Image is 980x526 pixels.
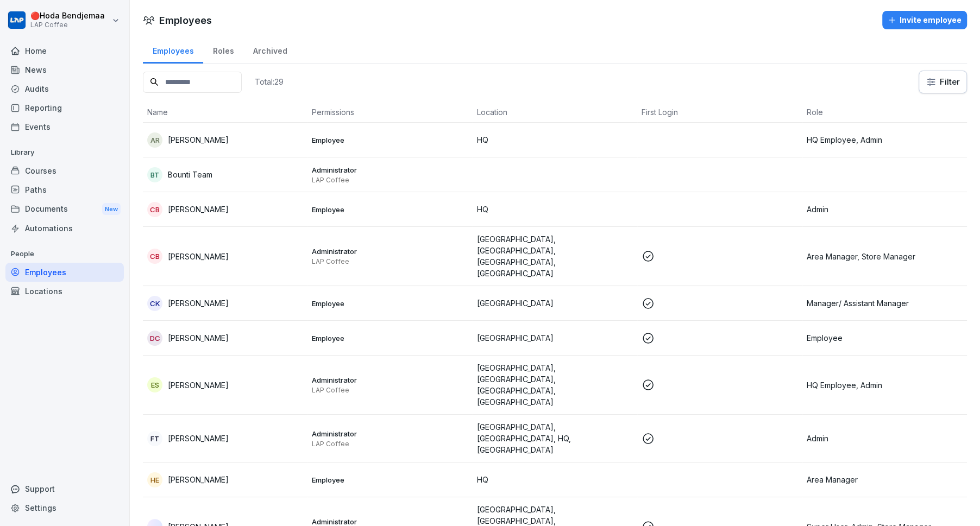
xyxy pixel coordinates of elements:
[147,431,162,446] div: FT
[168,251,229,262] p: [PERSON_NAME]
[312,333,468,343] p: Employee
[5,479,124,498] div: Support
[102,203,121,216] div: New
[807,204,963,215] p: Admin
[807,379,963,391] p: HQ Employee, Admin
[168,474,229,485] p: [PERSON_NAME]
[312,299,468,308] p: Employee
[477,233,633,279] p: [GEOGRAPHIC_DATA], [GEOGRAPHIC_DATA], [GEOGRAPHIC_DATA], [GEOGRAPHIC_DATA]
[312,440,468,448] p: LAP Coffee
[477,332,633,344] p: [GEOGRAPHIC_DATA]
[307,102,472,123] th: Permissions
[888,14,962,26] div: Invite employee
[5,79,124,98] a: Audits
[147,296,162,311] div: CK
[5,41,124,60] a: Home
[5,144,124,161] p: Library
[477,297,633,309] p: [GEOGRAPHIC_DATA]
[168,433,229,444] p: [PERSON_NAME]
[312,176,468,185] p: LAP Coffee
[168,297,229,309] p: [PERSON_NAME]
[5,498,124,517] a: Settings
[147,167,162,182] div: BT
[312,246,468,256] p: Administrator
[5,199,124,219] div: Documents
[168,379,229,391] p: [PERSON_NAME]
[168,134,229,145] p: [PERSON_NAME]
[807,251,963,262] p: Area Manager, Store Manager
[882,11,967,29] button: Invite employee
[5,245,124,263] p: People
[168,204,229,215] p: [PERSON_NAME]
[5,199,124,219] a: DocumentsNew
[30,21,105,29] p: LAP Coffee
[243,36,297,64] a: Archived
[255,77,284,87] p: Total: 29
[5,98,124,117] a: Reporting
[637,102,802,123] th: First Login
[926,77,960,87] div: Filter
[143,36,203,64] a: Employees
[147,331,162,346] div: DC
[477,204,633,215] p: HQ
[5,60,124,79] a: News
[807,134,963,145] p: HQ Employee, Admin
[5,263,124,282] a: Employees
[807,332,963,344] p: Employee
[147,377,162,392] div: ES
[312,386,468,395] p: LAP Coffee
[5,219,124,238] a: Automations
[807,297,963,309] p: Manager/ Assistant Manager
[312,165,468,175] p: Administrator
[143,102,307,123] th: Name
[312,205,468,214] p: Employee
[5,282,124,301] a: Locations
[807,474,963,485] p: Area Manager
[477,134,633,145] p: HQ
[802,102,967,123] th: Role
[312,429,468,439] p: Administrator
[473,102,637,123] th: Location
[147,249,162,264] div: CB
[312,257,468,266] p: LAP Coffee
[312,375,468,385] p: Administrator
[807,433,963,444] p: Admin
[203,36,243,64] a: Roles
[159,13,212,28] h1: Employees
[30,11,105,21] p: 🔴 Hoda Bendjemaa
[5,161,124,180] a: Courses
[312,135,468,145] p: Employee
[168,169,212,180] p: Bounti Team
[477,474,633,485] p: HQ
[477,421,633,455] p: [GEOGRAPHIC_DATA], [GEOGRAPHIC_DATA], HQ, [GEOGRAPHIC_DATA]
[147,132,162,148] div: AR
[5,117,124,136] a: Events
[477,362,633,408] p: [GEOGRAPHIC_DATA], [GEOGRAPHIC_DATA], [GEOGRAPHIC_DATA], [GEOGRAPHIC_DATA]
[5,180,124,199] a: Paths
[919,71,966,93] button: Filter
[147,472,162,487] div: HE
[147,202,162,217] div: CB
[312,475,468,485] p: Employee
[168,332,229,344] p: [PERSON_NAME]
